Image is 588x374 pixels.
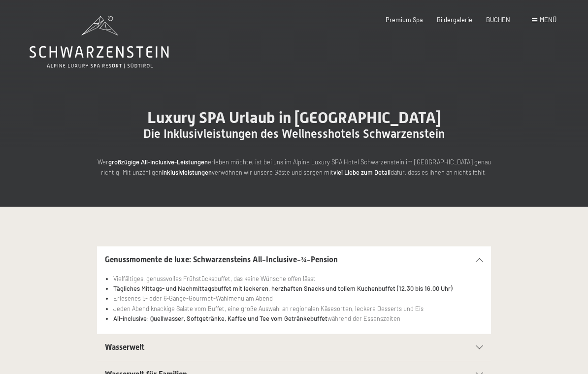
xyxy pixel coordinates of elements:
[147,108,441,127] span: Luxury SPA Urlaub in [GEOGRAPHIC_DATA]
[162,168,212,176] strong: Inklusivleistungen
[143,127,445,141] span: Die Inklusivleistungen des Wellnesshotels Schwarzenstein
[113,284,453,292] strong: Tägliches Mittags- und Nachmittagsbuffet mit leckeren, herzhaften Snacks und tollem Kuchenbuffet ...
[386,16,423,24] a: Premium Spa
[540,16,556,24] span: Menü
[486,16,510,24] a: BUCHEN
[333,168,391,176] strong: viel Liebe zum Detail
[113,293,483,303] li: Erlesenes 5- oder 6-Gänge-Gourmet-Wahlmenü am Abend
[105,343,144,352] span: Wasserwelt
[113,304,483,313] li: Jeden Abend knackige Salate vom Buffet, eine große Auswahl an regionalen Käsesorten, leckere Dess...
[97,157,491,177] p: Wer erleben möchte, ist bei uns im Alpine Luxury SPA Hotel Schwarzenstein im [GEOGRAPHIC_DATA] ge...
[113,313,483,323] li: während der Essenszeiten
[113,314,327,322] strong: All-inclusive: Quellwasser, Softgetränke, Kaffee und Tee vom Getränkebuffet
[105,255,338,264] span: Genussmomente de luxe: Schwarzensteins All-Inclusive-¾-Pension
[113,274,483,283] li: Vielfältiges, genussvolles Frühstücksbuffet, das keine Wünsche offen lässt
[108,158,208,166] strong: großzügige All-inclusive-Leistungen
[437,16,472,24] a: Bildergalerie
